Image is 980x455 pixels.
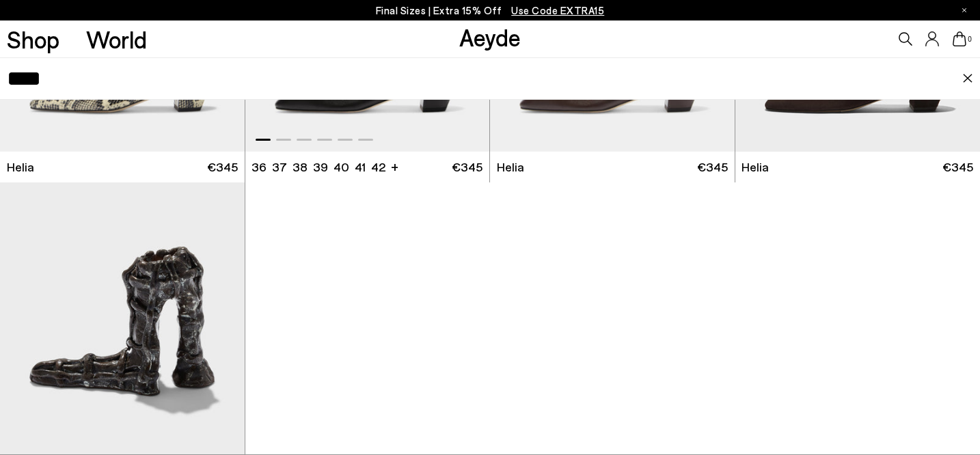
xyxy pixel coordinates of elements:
li: 37 [272,158,287,176]
span: Helia [741,158,769,176]
span: Helia [7,158,34,176]
li: 38 [292,158,308,176]
ul: variant [251,158,381,176]
li: 41 [355,158,366,176]
span: €345 [942,158,973,176]
img: close.svg [962,74,973,83]
a: 36 37 38 39 40 41 42 + €345 [245,152,490,182]
span: €345 [452,158,482,176]
p: Final Sizes | Extra 15% Off [376,2,605,19]
span: €345 [697,158,728,176]
li: + [391,157,398,176]
li: 36 [251,158,267,176]
a: World [86,27,147,51]
a: Aeyde [459,23,521,51]
a: 0 [953,31,966,46]
a: Shop [7,27,59,51]
span: 0 [966,36,973,43]
li: 42 [371,158,385,176]
span: Helia [497,158,524,176]
span: Navigate to /collections/ss25-final-sizes [511,4,604,16]
span: €345 [207,158,238,176]
li: 39 [313,158,328,176]
li: 40 [334,158,349,176]
a: Helia €345 [490,152,735,182]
